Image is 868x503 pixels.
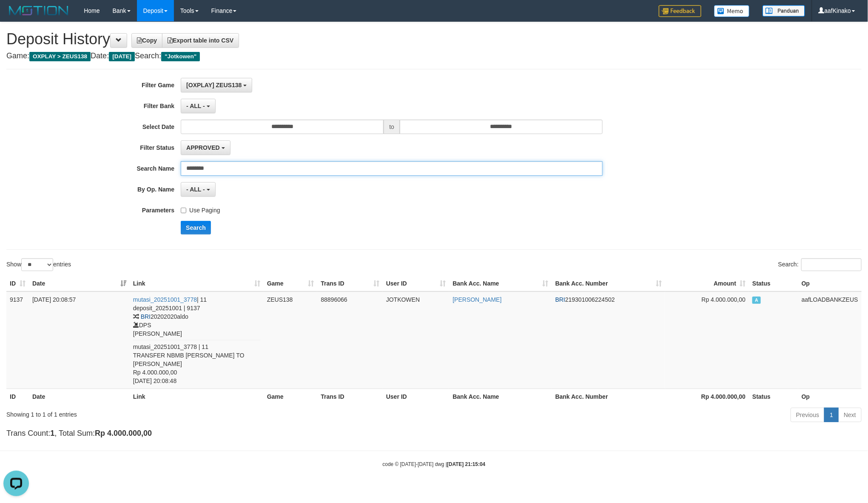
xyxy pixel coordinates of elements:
[447,461,485,467] strong: [DATE] 21:15:04
[552,389,665,404] th: Bank Acc. Number
[29,389,130,404] th: Date
[749,276,798,292] th: Status
[181,208,186,213] input: Use Paging
[168,37,233,44] span: Export table into CSV
[6,52,862,60] h4: Game: Date: Search:
[186,186,205,193] span: - ALL -
[6,292,29,389] td: 9137
[29,276,130,292] th: Date: activate to sort column ascending
[131,33,162,48] a: Copy
[701,393,746,400] strong: Rp 4.000.000,00
[317,389,382,404] th: Trans ID
[798,389,862,404] th: Op
[6,31,862,48] h1: Deposit History
[29,292,130,389] td: [DATE] 20:08:57
[6,276,29,292] th: ID: activate to sort column ascending
[798,292,862,389] td: aafLOADBANKZEUS
[264,276,318,292] th: Game: activate to sort column ascending
[181,99,215,113] button: - ALL -
[264,389,318,404] th: Game
[659,5,701,17] img: Feedback.jpg
[6,407,355,419] div: Showing 1 to 1 of 1 entries
[181,140,230,155] button: APPROVED
[317,276,382,292] th: Trans ID: activate to sort column ascending
[383,461,486,467] small: code © [DATE]-[DATE] dwg |
[6,258,71,271] label: Show entries
[186,82,242,89] span: [OXPLAY] ZEUS138
[50,429,54,437] strong: 1
[141,313,151,320] span: BRI
[552,276,665,292] th: Bank Acc. Number: activate to sort column ascending
[130,292,264,389] td: | 11
[186,144,220,151] span: APPROVED
[798,276,862,292] th: Op
[778,258,862,271] label: Search:
[317,292,382,389] td: 88896066
[133,304,260,385] div: deposit_20251001 | 9137 20202020aldo DPS [PERSON_NAME] mutasi_20251001_3778 | 11 TRANSFER NBMB [P...
[383,276,450,292] th: User ID: activate to sort column ascending
[161,52,200,61] span: "Jotkowen"
[752,297,761,304] span: Approved
[162,33,239,48] a: Export table into CSV
[264,292,318,389] td: ZEUS138
[714,5,750,17] img: Button%20Memo.svg
[3,3,29,29] button: Open LiveChat chat widget
[95,429,152,437] strong: Rp 4.000.000,00
[552,292,665,389] td: 219301006224502
[801,258,862,271] input: Search:
[181,78,252,92] button: [OXPLAY] ZEUS138
[6,4,71,17] img: MOTION_logo.png
[838,408,862,422] a: Next
[130,276,264,292] th: Link: activate to sort column ascending
[555,296,565,303] span: BRI
[133,296,197,303] a: mutasi_20251001_3778
[21,258,53,271] select: Showentries
[749,389,798,404] th: Status
[186,103,205,109] span: - ALL -
[130,389,264,404] th: Link
[824,408,839,422] a: 1
[763,5,805,17] img: panduan.png
[181,203,220,214] label: Use Paging
[181,221,211,234] button: Search
[665,276,749,292] th: Amount: activate to sort column ascending
[449,276,552,292] th: Bank Acc. Name: activate to sort column ascending
[791,408,825,422] a: Previous
[702,296,746,303] span: Rp 4.000.000,00
[449,389,552,404] th: Bank Acc. Name
[384,120,400,134] span: to
[383,389,450,404] th: User ID
[29,52,91,61] span: OXPLAY > ZEUS138
[6,429,862,438] h4: Trans Count: , Total Sum:
[383,292,450,389] td: JOTKOWEN
[452,296,501,303] a: [PERSON_NAME]
[137,37,157,44] span: Copy
[109,52,135,61] span: [DATE]
[181,182,215,197] button: - ALL -
[6,389,29,404] th: ID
